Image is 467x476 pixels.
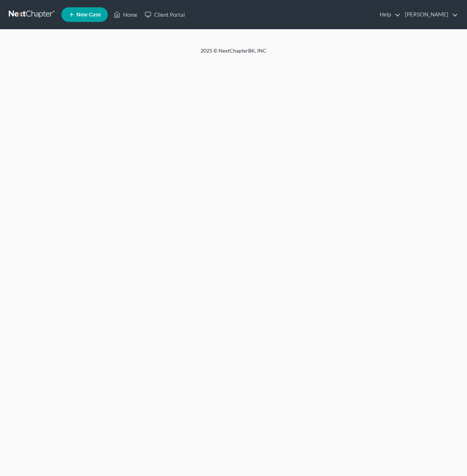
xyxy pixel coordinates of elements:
a: [PERSON_NAME] [401,8,458,21]
new-legal-case-button: New Case [61,7,108,22]
a: Home [110,8,141,21]
a: Client Portal [141,8,189,21]
a: Help [376,8,400,21]
div: 2025 © NextChapterBK, INC [25,47,442,60]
